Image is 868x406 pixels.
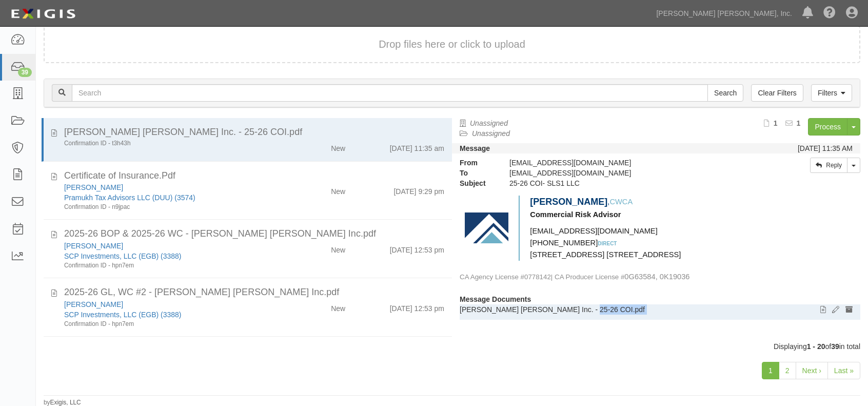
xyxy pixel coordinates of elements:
[64,139,280,148] div: Confirmation ID - t3h43h
[64,300,123,308] a: [PERSON_NAME]
[452,178,502,188] strong: Subject
[502,158,751,168] div: [EMAIL_ADDRESS][DOMAIN_NAME]
[64,311,182,319] a: SCP Investments, LLC (EGB) (3388)
[811,84,852,102] a: Filters
[832,306,839,314] i: Edit document
[798,143,853,153] div: [DATE] 11:35 AM
[36,341,868,352] div: Displaying of in total
[808,118,847,136] a: Process
[64,182,280,192] div: Bhavik Patel
[64,251,280,261] div: SCP Investments, LLC (EGB) (3388)
[624,273,689,281] span: 0G63584, 0K19036
[810,158,847,173] a: Reply
[390,241,444,255] div: [DATE] 12:53 pm
[331,241,345,255] div: New
[460,304,853,315] p: [PERSON_NAME] [PERSON_NAME] Inc. - 25-26 COI.pdf
[452,158,502,168] strong: From
[64,299,280,310] div: Shane Sterling
[845,306,853,314] i: Archive document
[807,342,825,351] b: 1 - 20
[379,37,525,52] button: Drop files here or click to upload
[609,198,633,206] span: CWCA
[460,295,531,303] strong: Message Documents
[551,273,625,281] span: | CA Producer License #
[50,399,81,406] a: Exigis, LLC
[64,242,123,250] a: [PERSON_NAME]
[64,183,123,191] a: [PERSON_NAME]
[64,310,280,320] div: SCP Investments, LLC (EGB) (3388)
[64,261,280,270] div: Confirmation ID - hpn7em
[18,68,32,77] div: 39
[598,241,617,246] span: DIRECT
[64,241,280,251] div: Shane Sterling
[8,5,78,23] img: logo-5460c22ac91f19d4615b14bd174203de0afe785f0fc80cf4dbbc73dc1793850b.png
[827,362,860,379] a: Last »
[530,210,621,219] span: Commercial Risk Advisor
[502,168,751,178] div: inbox@jacksonhewitt.complianz.com
[390,139,444,153] div: [DATE] 11:35 am
[530,239,598,247] span: [PHONE_NUMBER]
[797,119,801,127] b: 1
[820,306,826,314] i: View
[64,192,280,203] div: Pramukh Tax Advisors LLC (DUU) (3574)
[796,362,828,379] a: Next ›
[831,342,839,351] b: 39
[530,250,681,259] span: [STREET_ADDRESS] [STREET_ADDRESS]
[452,168,502,178] strong: To
[779,362,796,379] a: 2
[465,212,508,243] img: Brand-Mark.png
[651,3,797,24] a: [PERSON_NAME] [PERSON_NAME], Inc.
[72,84,708,102] input: Search
[64,194,195,202] a: Pramukh Tax Advisors LLC (DUU) (3574)
[707,84,743,102] input: Search
[751,84,803,102] a: Clear Filters
[64,286,444,299] div: 2025-26 GL, WC #2 - Jackson Hewitt Inc.pdf
[64,252,182,260] a: SCP Investments, LLC (EGB) (3388)
[64,126,444,139] div: Jackson Hewitt Inc. - 25-26 COI.pdf
[64,320,280,328] div: Confirmation ID - hpn7em
[331,299,345,314] div: New
[331,182,345,197] div: New
[331,139,345,153] div: New
[472,129,510,138] a: Unassigned
[530,197,607,207] span: [PERSON_NAME]
[460,273,524,281] span: CA Agency License #
[762,362,779,379] a: 1
[393,182,444,197] div: [DATE] 9:29 pm
[823,7,836,20] i: Help Center - Complianz
[64,169,444,183] div: Certificate of Insurance.Pdf
[502,178,751,188] div: 25-26 COI- SLS1 LLC
[64,203,280,211] div: Confirmation ID - n9jpac
[607,198,609,206] span: ,
[390,299,444,314] div: [DATE] 12:53 pm
[64,227,444,241] div: 2025-26 BOP & 2025-26 WC - Jackson Hewitt Inc.pdf
[774,119,778,127] b: 1
[470,119,508,127] a: Unassigned
[460,144,490,152] strong: Message
[524,273,551,281] span: 0778142
[530,227,657,235] a: [EMAIL_ADDRESS][DOMAIN_NAME]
